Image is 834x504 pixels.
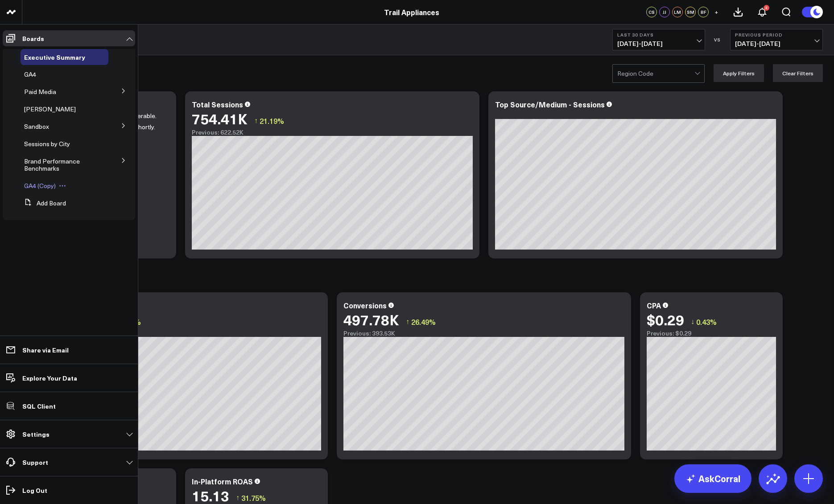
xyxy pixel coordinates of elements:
[22,374,77,381] p: Explore Your Data
[714,9,718,15] span: +
[711,7,722,17] button: +
[192,111,248,127] div: 754.41K
[254,115,258,127] span: ↑
[24,53,85,61] a: Executive Summary
[647,311,684,328] div: $0.29
[612,29,705,50] button: Last 30 Days[DATE]-[DATE]
[21,195,66,211] button: Add Board
[406,316,409,328] span: ↑
[192,129,473,136] div: Previous: 622.52K
[495,99,605,109] div: Top Source/Medium - Sessions
[24,106,76,113] a: [PERSON_NAME]
[710,37,726,42] div: VS
[24,140,70,148] a: Sessions by City
[343,330,624,337] div: Previous: 393.53K
[24,53,85,61] span: Executive Summary
[24,88,56,95] a: Paid Media
[646,7,657,17] div: CS
[241,493,266,503] span: 31.75%
[24,139,70,148] span: Sessions by City
[22,402,56,410] p: SQL Client
[24,182,56,189] a: GA4 (Copy)
[714,64,764,82] button: Apply Filters
[260,116,284,126] span: 21.19%
[685,7,696,17] div: SM
[22,346,69,353] p: Share via Email
[24,71,36,78] a: GA4
[773,64,823,82] button: Clear Filters
[22,459,48,466] p: Support
[3,398,135,414] a: SQL Client
[24,158,98,172] a: Brand Performance Benchmarks
[3,482,135,498] a: Log Out
[22,35,44,42] p: Boards
[411,317,436,327] span: 26.49%
[236,492,239,504] span: ↑
[343,311,399,328] div: 497.78K
[24,181,56,190] span: GA4 (Copy)
[343,300,387,310] div: Conversions
[730,29,823,50] button: Previous Period[DATE]-[DATE]
[691,316,694,328] span: ↓
[659,7,670,17] div: JJ
[674,464,751,493] a: AskCorral
[192,476,253,486] div: In-Platform ROAS
[617,40,700,47] span: [DATE] - [DATE]
[40,330,321,337] div: Previous: $113.69K
[24,70,36,78] span: GA4
[696,317,717,327] span: 0.43%
[698,7,709,17] div: BF
[617,32,700,37] b: Last 30 Days
[192,99,243,109] div: Total Sessions
[22,487,47,494] p: Log Out
[735,40,818,47] span: [DATE] - [DATE]
[735,32,818,37] b: Previous Period
[24,87,56,96] span: Paid Media
[22,430,50,438] p: Settings
[764,5,769,11] div: 3
[672,7,683,17] div: LM
[647,330,776,337] div: Previous: $0.29
[24,105,76,113] span: [PERSON_NAME]
[24,123,49,130] a: Sandbox
[384,7,439,17] a: Trail Appliances
[647,300,661,310] div: CPA
[24,157,80,172] span: Brand Performance Benchmarks
[192,488,229,504] div: 15.13
[24,122,49,131] span: Sandbox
